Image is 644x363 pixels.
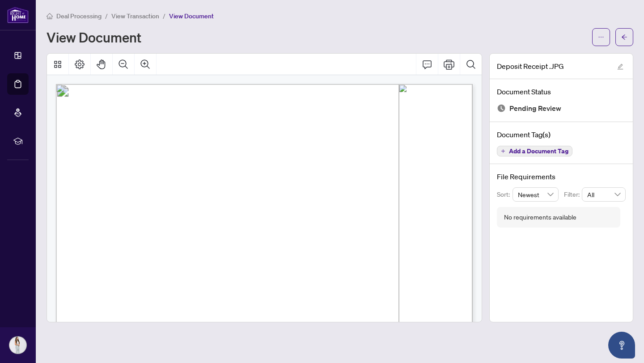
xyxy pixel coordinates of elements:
h4: Document Status [497,86,626,97]
span: View Transaction [111,12,159,20]
span: Deposit Receipt .JPG [497,61,564,72]
img: Document Status [497,104,506,113]
span: plus [501,149,505,153]
div: No requirements available [504,212,576,222]
h4: Document Tag(s) [497,129,626,140]
span: ellipsis [598,34,604,40]
span: Add a Document Tag [509,148,568,154]
p: Filter: [564,190,582,199]
span: Pending Review [509,102,561,114]
span: View Document [169,12,214,20]
span: All [587,188,620,201]
button: Add a Document Tag [497,146,572,156]
h4: File Requirements [497,171,626,182]
span: Newest [518,188,554,201]
button: Open asap [608,332,635,359]
img: logo [7,7,29,23]
h1: View Document [47,30,141,44]
span: Deal Processing [56,12,102,20]
span: edit [617,63,623,70]
span: arrow-left [621,34,627,40]
li: / [105,11,108,21]
p: Sort: [497,190,513,199]
span: home [47,13,53,19]
img: Profile Icon [9,337,26,354]
li: / [163,11,165,21]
